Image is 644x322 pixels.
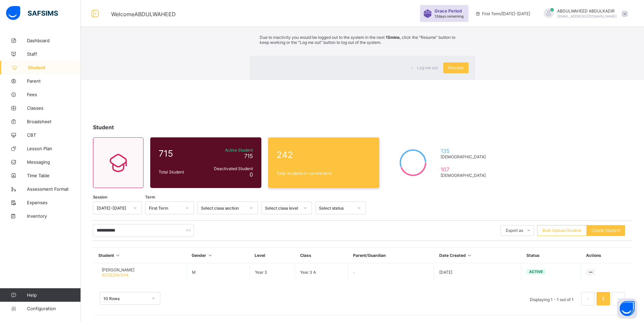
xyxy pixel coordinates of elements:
div: Total Student [157,168,203,176]
div: Select class level [265,205,299,210]
i: Sort in Ascending Order [115,253,121,258]
td: Year 3 A [295,263,348,281]
li: 1 [597,292,610,305]
span: CBT [27,132,81,138]
img: safsims [6,6,58,20]
span: Expenses [27,200,81,205]
span: Student [28,65,81,70]
span: Fees [27,92,81,97]
strong: 15mins [386,35,400,40]
li: 上一页 [581,292,595,305]
div: First Term [149,205,182,210]
span: 715 [159,148,202,159]
th: Level [250,248,295,263]
span: [PERSON_NAME] [102,267,134,272]
td: [DATE] [434,263,521,281]
img: sticker-purple.71386a28dfed39d6af7621340158ba97.svg [423,9,432,18]
span: Grace Period [434,8,462,14]
span: Messaging [27,159,81,165]
span: [DEMOGRAPHIC_DATA] [441,173,489,178]
span: session/term information [475,11,530,16]
span: Create Student [591,228,620,233]
span: Configuration [27,306,80,311]
span: Term [145,195,155,199]
li: Displaying 1 - 1 out of 1 [525,292,579,305]
span: Resume [448,65,463,70]
span: Active Student [205,147,253,153]
i: Sort in Ascending Order [207,253,213,258]
span: Help [27,292,80,298]
span: 242 [277,150,371,160]
span: Inventory [27,213,81,219]
th: Date Created [434,248,521,263]
span: Total students in current term [277,171,371,176]
span: Dashboard [27,38,81,43]
span: ABDULWAHEED ABDULKADIR [557,8,617,14]
span: [DEMOGRAPHIC_DATA] [441,154,489,159]
span: Export as [506,228,523,233]
span: 12 days remaining [434,14,463,18]
td: Year 3 [250,263,295,281]
span: Broadsheet [27,119,81,124]
button: next page [612,292,625,305]
span: Bulk Upload Student [543,228,581,233]
button: prev page [581,292,595,305]
th: Student [93,248,187,263]
p: Due to inactivity you would be logged out to the system in the next , click the "Resume" button t... [260,35,465,45]
span: [EMAIL_ADDRESS][DOMAIN_NAME] [557,14,617,18]
th: Class [295,248,348,263]
span: 715 [244,153,253,159]
span: Staff [27,51,81,57]
div: Select status [319,205,353,210]
span: Time Table [27,173,81,178]
th: Status [521,248,581,263]
span: 107 [441,166,489,173]
div: ABDULWAHEEDABDULKADIR [537,8,631,19]
i: Sort in Ascending Order [467,253,473,258]
li: 下一页 [612,292,625,305]
th: Actions [581,248,632,263]
td: M [187,263,250,281]
span: Classes [27,105,81,111]
span: Deactivated Student [205,166,253,171]
span: Student [93,124,114,131]
span: Log me out [417,65,438,70]
button: Open asap [617,298,637,319]
span: 135 [441,147,489,154]
div: [DATE]-[DATE] [97,205,129,210]
th: Parent/Guardian [348,248,434,263]
span: Welcome ABDULWAHEED [111,11,176,18]
span: Session [93,195,107,199]
span: 0 [250,171,253,178]
span: Assessment Format [27,186,81,192]
a: 1 [600,294,606,303]
div: Select class section [201,205,246,210]
span: Parent [27,78,81,84]
div: 10 Rows [103,296,148,301]
span: active [529,269,543,274]
th: Gender [187,248,250,263]
span: ACCE/24/344 [102,272,129,277]
span: Lesson Plan [27,146,81,151]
